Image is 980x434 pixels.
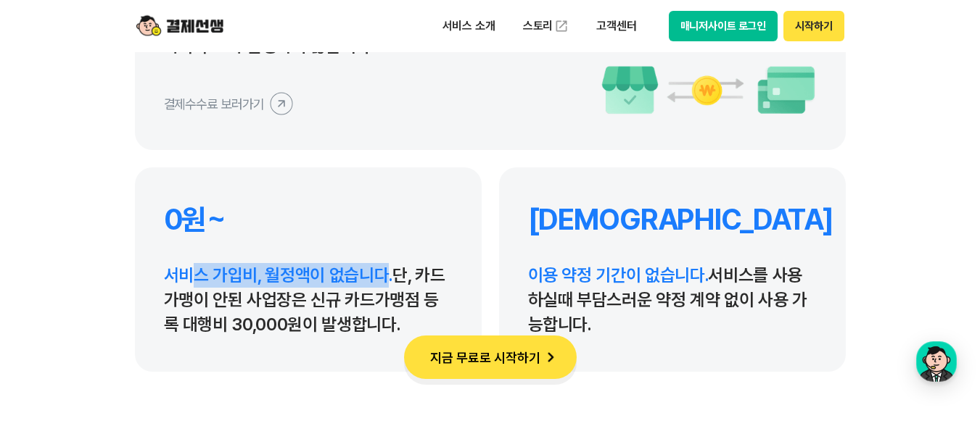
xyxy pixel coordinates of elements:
span: 서비스 가입비, 월정액이 없습니다. [164,264,393,285]
p: 고객센터 [586,13,646,39]
img: 수수료 이미지 [601,64,817,115]
a: 대화 [96,279,187,315]
p: 서비스 소개 [432,13,506,39]
span: 대화 [133,301,150,313]
img: 외부 도메인 오픈 [554,19,569,33]
h4: 0원~ [164,202,453,237]
a: 스토리 [513,12,580,41]
button: 결제수수료 보러가기 [164,92,293,115]
h4: [DEMOGRAPHIC_DATA] [528,202,817,237]
img: logo [136,12,223,40]
button: 시작하기 [783,11,844,41]
a: 홈 [4,279,96,315]
span: 이용 약정 기간이 없습니다. [528,264,709,285]
button: 매니저사이트 로그인 [669,11,778,41]
span: 설정 [224,301,242,312]
button: 지금 무료로 시작하기 [404,335,577,379]
a: 설정 [187,279,279,315]
p: 서비스를 사용하실때 부담스러운 약정 계약 없이 사용 가능합니다. [528,263,817,337]
p: 단, 카드가맹이 안된 사업장은 신규 카드가맹점 등록 대행비 30,000원이 발생합니다. [164,263,453,337]
span: 홈 [46,301,54,312]
img: 화살표 아이콘 [540,347,561,367]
